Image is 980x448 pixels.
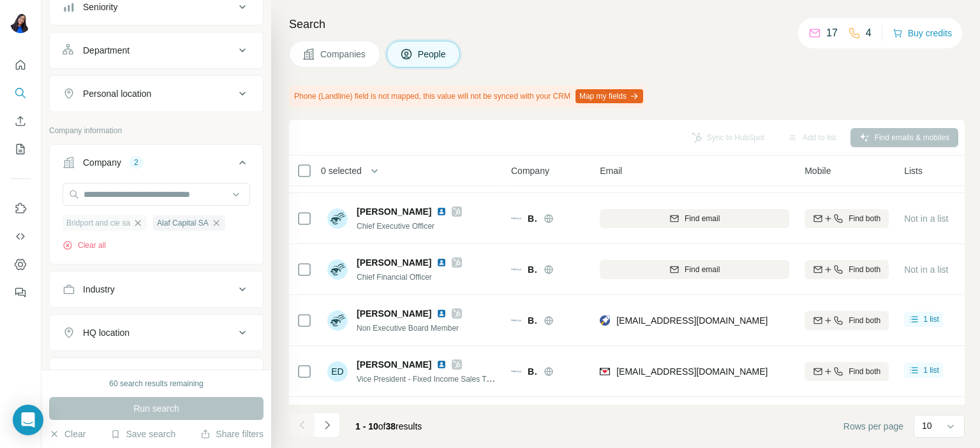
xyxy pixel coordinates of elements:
span: Find both [849,315,880,326]
button: My lists [10,138,31,161]
p: 17 [826,25,838,41]
button: Quick start [10,54,31,76]
img: Logo of Bridport and cie sa [511,264,521,275]
button: Find email [600,209,789,228]
span: Bridport and cie sa [528,263,537,276]
span: Not in a list [904,264,948,275]
span: Non Executive Board Member [357,324,459,333]
span: Bridport and cie sa [528,212,537,225]
div: HQ location [83,326,130,339]
button: Industry [50,274,263,305]
button: Find both [805,209,889,228]
img: provider rocketreach logo [600,314,610,327]
span: 1 list [923,314,939,325]
button: Use Surfe API [10,225,31,248]
span: Companies [320,48,367,61]
div: 60 search results remaining [109,378,203,389]
img: LinkedIn logo [436,308,447,319]
span: Mobile [805,164,831,177]
span: Bridport and cie sa [66,217,130,229]
button: Dashboard [10,253,31,276]
button: Feedback [10,281,31,304]
span: People [418,48,447,61]
div: Open Intercom Messenger [13,405,43,435]
span: Email [600,164,622,177]
span: Bridport and cie sa [528,314,537,327]
span: Rows per page [843,420,903,433]
img: Logo of Bridport and cie sa [511,213,521,224]
img: Avatar [327,259,348,280]
div: ED [327,361,348,382]
span: [EMAIL_ADDRESS][DOMAIN_NAME] [616,315,768,326]
span: [PERSON_NAME] [357,307,431,320]
button: HQ location [50,317,263,348]
span: 1 - 10 [355,421,378,431]
img: provider findymail logo [600,365,610,378]
button: Find both [805,260,889,279]
button: Search [10,82,31,105]
span: [PERSON_NAME] [357,256,431,269]
span: Chief Financial Officer [357,273,432,282]
button: Share filters [200,428,264,440]
button: Navigate to next page [315,412,340,438]
div: Company [83,156,121,169]
span: Find both [849,264,880,275]
span: Not in a list [904,213,948,224]
img: Avatar [327,310,348,331]
span: 38 [386,421,396,431]
span: Bridport and cie sa [528,365,537,378]
span: Lists [904,164,923,177]
button: Clear all [63,240,106,251]
span: Find both [849,366,880,377]
button: Map my fields [575,89,643,103]
p: 4 [866,25,872,41]
span: Find email [685,213,720,224]
button: Find both [805,311,889,330]
span: of [378,421,386,431]
button: Department [50,35,263,66]
h4: Search [289,15,965,33]
button: Use Surfe on LinkedIn [10,197,31,220]
button: Find email [600,260,789,279]
button: Clear [49,428,85,440]
button: Buy credits [893,24,952,42]
div: Personal location [83,87,151,100]
img: LinkedIn logo [436,206,447,217]
img: Logo of Bridport and cie sa [511,366,521,377]
span: Alaf Capital SA [157,217,209,229]
div: Industry [83,283,115,296]
img: LinkedIn logo [436,359,447,370]
span: Vice President - Fixed Income Sales Trader [357,373,504,384]
img: LinkedIn logo [436,257,447,268]
span: 1 list [923,365,939,376]
p: 10 [922,419,932,432]
span: results [355,421,422,431]
img: Logo of Bridport and cie sa [511,315,521,326]
div: Department [83,44,130,57]
button: Save search [110,428,175,440]
span: Find email [685,264,720,275]
button: Annual revenue ($) [50,361,263,391]
div: Seniority [83,1,117,13]
button: Enrich CSV [10,110,31,133]
img: Avatar [327,208,348,229]
div: 2 [129,157,144,168]
p: Company information [49,125,264,136]
span: Find both [849,213,880,224]
span: [PERSON_NAME] [357,358,431,371]
button: Personal location [50,78,263,109]
span: Chief Executive Officer [357,222,434,231]
span: [PERSON_NAME] [357,205,431,218]
img: Avatar [10,13,31,33]
div: Phone (Landline) field is not mapped, this value will not be synced with your CRM [289,85,646,107]
button: Company2 [50,147,263,183]
span: Company [511,164,549,177]
button: Find both [805,362,889,381]
span: 0 selected [321,164,362,177]
span: [EMAIL_ADDRESS][DOMAIN_NAME] [616,366,768,377]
